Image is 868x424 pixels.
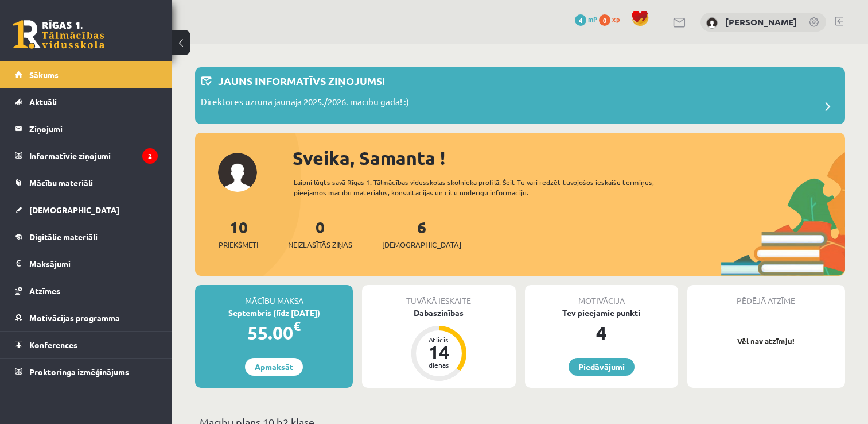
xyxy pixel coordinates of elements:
legend: Informatīvie ziņojumi [29,142,158,169]
a: Motivācijas programma [15,304,158,331]
span: Aktuāli [29,97,57,107]
div: Tev pieejamie punkti [525,307,678,319]
img: Samanta Niedre [706,17,718,29]
span: 4 [575,14,586,26]
div: Septembris (līdz [DATE]) [195,307,353,319]
div: Pēdējā atzīme [687,285,845,307]
div: Mācību maksa [195,285,353,307]
a: Piedāvājumi [569,358,635,376]
a: Proktoringa izmēģinājums [15,359,158,385]
a: Dabaszinības Atlicis 14 dienas [362,307,515,383]
a: 4 mP [575,14,597,24]
a: Informatīvie ziņojumi2 [15,142,158,169]
legend: Ziņojumi [29,115,158,142]
span: € [293,318,301,334]
div: Tuvākā ieskaite [362,285,515,307]
div: Laipni lūgts savā Rīgas 1. Tālmācības vidusskolas skolnieka profilā. Šeit Tu vari redzēt tuvojošo... [294,177,684,198]
span: Motivācijas programma [29,313,120,323]
p: Jauns informatīvs ziņojums! [218,73,385,88]
a: Sākums [15,61,158,88]
a: [DEMOGRAPHIC_DATA] [15,196,158,223]
span: Priekšmeti [219,239,258,250]
a: Konferences [15,332,158,358]
div: Sveika, Samanta ! [293,144,845,172]
i: 2 [142,148,158,164]
span: [DEMOGRAPHIC_DATA] [382,239,461,250]
span: Mācību materiāli [29,178,93,188]
a: Aktuāli [15,88,158,115]
div: 14 [422,343,456,361]
span: Konferences [29,340,77,350]
div: 4 [525,319,678,346]
div: dienas [422,361,456,368]
p: Direktores uzruna jaunajā 2025./2026. mācību gadā! :) [201,95,409,111]
span: 0 [599,14,610,26]
span: mP [588,14,597,24]
span: Proktoringa izmēģinājums [29,367,129,377]
a: Rīgas 1. Tālmācības vidusskola [13,20,104,49]
legend: Maksājumi [29,250,158,277]
span: [DEMOGRAPHIC_DATA] [29,205,119,215]
a: Ziņojumi [15,115,158,142]
a: 0 xp [599,14,625,24]
div: 55.00 [195,319,353,346]
p: Vēl nav atzīmju! [693,336,839,347]
a: Digitālie materiāli [15,223,158,250]
a: 0Neizlasītās ziņas [288,217,352,250]
span: Atzīmes [29,286,60,296]
span: Sākums [29,70,59,80]
a: 6[DEMOGRAPHIC_DATA] [382,217,461,250]
span: xp [612,14,620,24]
a: Maksājumi [15,250,158,277]
a: 10Priekšmeti [219,217,258,250]
span: Digitālie materiāli [29,232,98,242]
a: Apmaksāt [245,358,303,376]
a: Jauns informatīvs ziņojums! Direktores uzruna jaunajā 2025./2026. mācību gadā! :) [201,73,839,118]
div: Dabaszinības [362,307,515,319]
a: Atzīmes [15,277,158,304]
span: Neizlasītās ziņas [288,239,352,250]
a: Mācību materiāli [15,169,158,196]
div: Atlicis [422,336,456,343]
div: Motivācija [525,285,678,307]
a: [PERSON_NAME] [725,16,797,28]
